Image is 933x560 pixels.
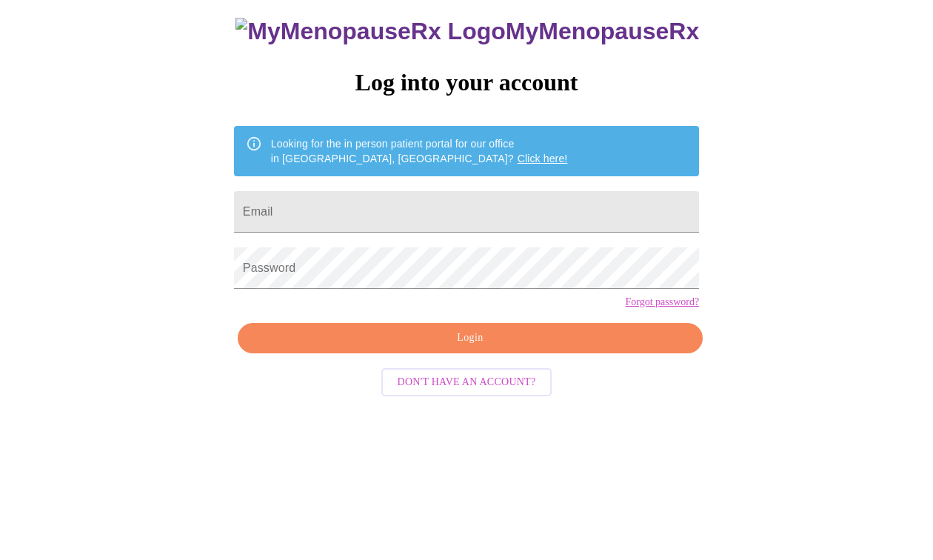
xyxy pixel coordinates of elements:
img: MyMenopauseRx Logo [235,18,505,45]
span: Don't have an account? [398,373,536,392]
div: Looking for the in person patient portal for our office in [GEOGRAPHIC_DATA], [GEOGRAPHIC_DATA]? [271,130,568,172]
h3: MyMenopauseRx [235,18,699,45]
h3: Log into your account [234,69,699,96]
span: Login [255,329,686,347]
a: Don't have an account? [378,375,556,387]
button: Login [238,323,703,353]
a: Click here! [518,153,568,164]
button: Don't have an account? [381,368,552,397]
a: Forgot password? [625,296,699,308]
